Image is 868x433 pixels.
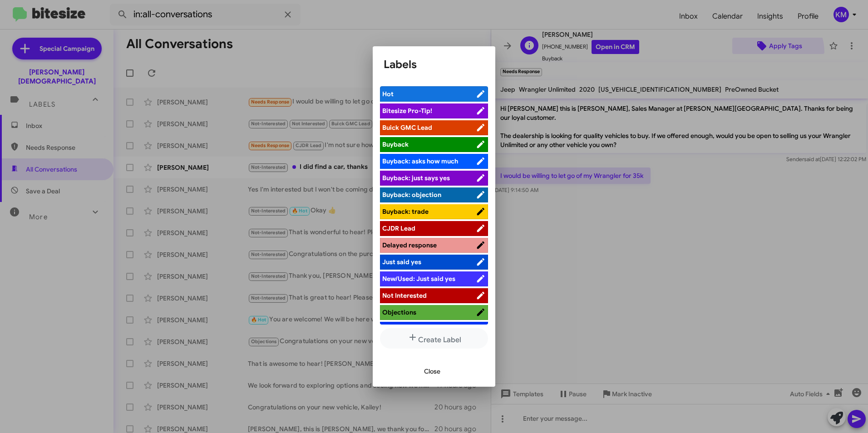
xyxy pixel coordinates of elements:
[382,157,458,165] span: Buyback: asks how much
[382,275,455,283] span: New/Used: Just said yes
[382,107,432,115] span: Bitesize Pro-Tip!
[384,57,484,72] h1: Labels
[382,258,421,266] span: Just said yes
[382,174,450,182] span: Buyback: just says yes
[424,363,440,379] span: Close
[382,241,437,249] span: Delayed response
[380,328,488,349] button: Create Label
[382,308,416,316] span: Objections
[382,123,432,132] span: Buick GMC Lead
[382,90,394,98] span: Hot
[417,363,448,379] button: Close
[382,291,427,300] span: Not Interested
[382,207,429,216] span: Buyback: trade
[382,140,409,148] span: Buyback
[382,224,415,232] span: CJDR Lead
[382,191,441,199] span: Buyback: objection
